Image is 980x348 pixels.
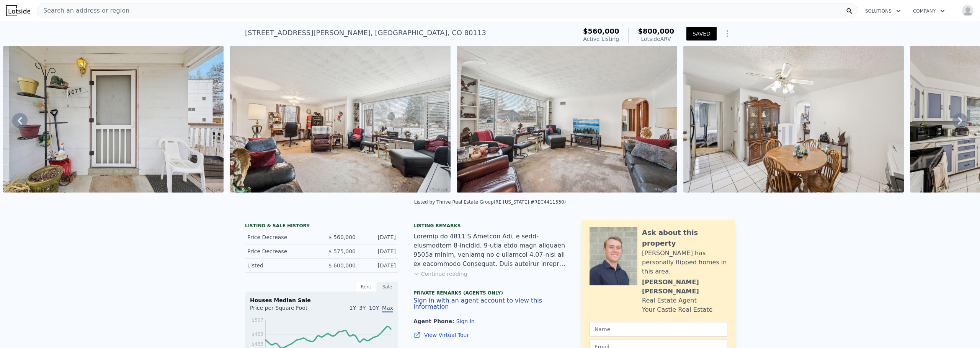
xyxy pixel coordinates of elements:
div: [STREET_ADDRESS][PERSON_NAME] , [GEOGRAPHIC_DATA] , CO 80113 [245,28,486,38]
a: View Virtual Tour [413,331,567,339]
button: Sign in with an agent account to view this information [413,298,567,310]
span: Active Listing [583,36,619,42]
div: Ask about this property [642,227,727,249]
div: [DATE] [362,262,396,269]
div: Rent [355,282,377,292]
div: [DATE] [362,233,396,241]
span: $ 575,000 [328,248,356,254]
span: 3Y [359,305,366,311]
span: Agent Phone: [413,318,456,324]
div: Price Decrease [247,248,315,255]
div: Real Estate Agent [642,296,697,305]
button: Company [907,4,951,18]
span: 1Y [350,305,356,311]
button: Solutions [859,4,907,18]
span: $ 560,000 [328,234,356,240]
tspan: $463 [252,332,263,337]
span: $ 600,000 [328,262,356,269]
img: Sale: 135261237 Parcel: 6023775 [683,46,904,193]
button: SAVED [686,27,717,40]
div: Listed [247,262,315,269]
tspan: $433 [252,342,263,347]
span: 10Y [369,305,379,311]
div: Price Decrease [247,233,315,241]
div: Loremip do 4811 S Ametcon Adi, e sedd-eiusmodtem 8-incidid, 9-utla etdo magn aliquaen 9505a minim... [413,232,567,269]
img: Lotside [6,5,30,16]
div: Price per Square Foot [250,304,322,316]
div: Listed by Thrive Real Estate Group (RE [US_STATE] #REC4411530) [414,199,566,205]
div: Sale [377,282,398,292]
img: Sale: 135261237 Parcel: 6023775 [230,46,450,193]
span: $800,000 [638,27,674,35]
img: avatar [962,5,974,17]
div: Listing remarks [413,223,567,229]
button: Show Options [720,26,735,41]
tspan: $507 [252,317,263,323]
div: Private Remarks (Agents Only) [413,290,567,298]
span: $560,000 [583,27,619,35]
div: Lotside ARV [638,35,674,43]
button: Continue reading [413,270,467,278]
span: Max [382,305,393,312]
div: LISTING & SALE HISTORY [245,223,398,230]
div: Houses Median Sale [250,296,393,304]
div: [DATE] [362,248,396,255]
div: [PERSON_NAME] [PERSON_NAME] [642,278,727,296]
div: Your Castle Real Estate [642,305,712,314]
input: Name [590,322,727,337]
div: [PERSON_NAME] has personally flipped homes in this area. [642,249,727,276]
button: Sign In [456,318,475,324]
img: Sale: 135261237 Parcel: 6023775 [457,46,677,193]
span: Search an address or region [37,6,129,15]
img: Sale: 135261237 Parcel: 6023775 [3,46,224,193]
